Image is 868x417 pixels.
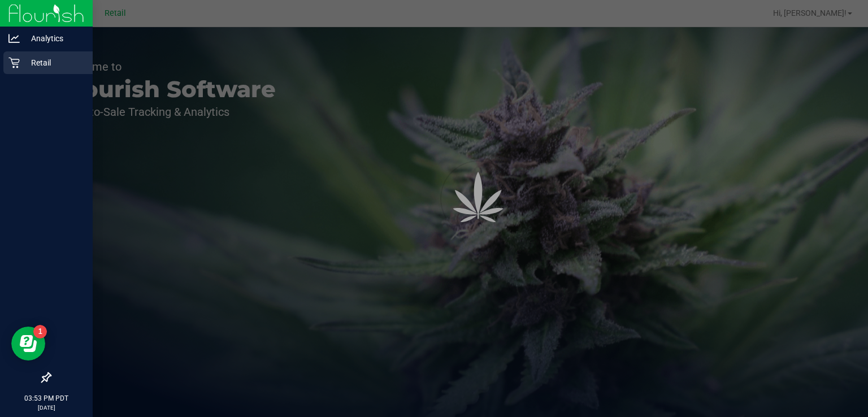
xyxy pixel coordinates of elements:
inline-svg: Retail [8,57,20,68]
p: Retail [20,56,88,69]
iframe: Resource center unread badge [33,325,47,338]
inline-svg: Analytics [8,33,20,44]
iframe: Resource center [11,327,45,360]
p: [DATE] [5,403,88,412]
p: Analytics [20,32,88,45]
p: 03:53 PM PDT [5,393,88,403]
